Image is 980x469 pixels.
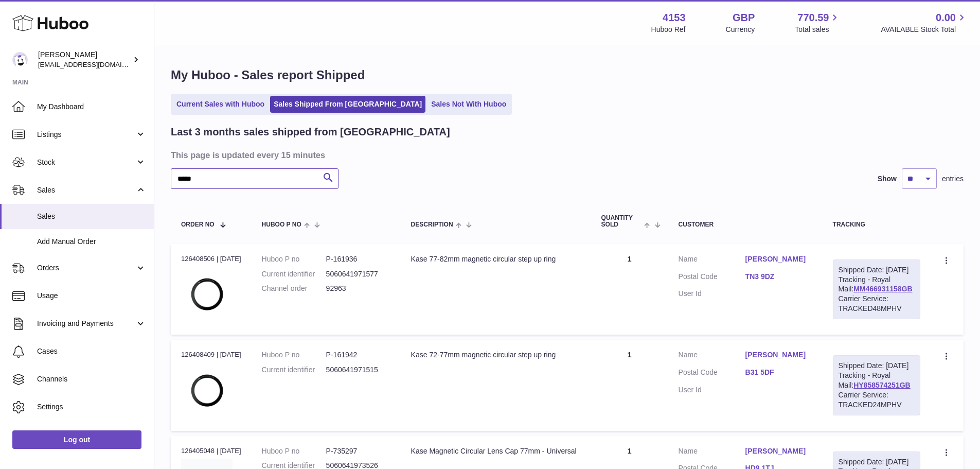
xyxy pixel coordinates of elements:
strong: GBP [733,11,755,25]
dt: Name [679,350,745,362]
a: Current Sales with Huboo [173,96,268,113]
a: MM466931158GB [853,285,912,293]
dt: Current identifier [262,365,326,375]
span: 770.59 [797,11,829,25]
a: [PERSON_NAME] [745,254,812,264]
dd: 92963 [326,284,390,293]
dd: P-161942 [326,350,390,360]
span: Total sales [795,25,841,34]
div: Tracking - Royal Mail: [833,259,920,319]
span: Channels [37,374,146,384]
dt: Postal Code [679,272,745,284]
div: Customer [679,221,812,228]
dt: Name [679,446,745,459]
div: Kase 72-77mm magnetic circular step up ring [411,350,581,360]
span: Stock [37,158,135,167]
dt: User Id [679,289,745,299]
dt: Name [679,254,745,267]
span: Sales [37,185,135,195]
span: Description [411,221,453,228]
dd: 5060641971577 [326,269,390,279]
h2: Last 3 months sales shipped from [GEOGRAPHIC_DATA] [171,125,450,139]
dt: Current identifier [262,269,326,279]
dt: Huboo P no [262,446,326,456]
span: Settings [37,402,146,412]
dt: Huboo P no [262,254,326,264]
span: Sales [37,212,146,221]
h3: This page is updated every 15 minutes [171,149,961,161]
dt: Postal Code [679,368,745,380]
span: Usage [37,291,146,301]
dt: User Id [679,385,745,395]
div: Kase 77-82mm magnetic circular step up ring [411,254,581,264]
a: B31 5DF [745,368,812,377]
div: Carrier Service: TRACKED48MPHV [839,294,915,314]
img: 04.-72-77.jpg [181,363,233,414]
div: Shipped Date: [DATE] [839,361,915,371]
label: Show [878,174,897,184]
span: [EMAIL_ADDRESS][DOMAIN_NAME] [38,60,151,68]
span: entries [942,174,964,184]
a: TN3 9DZ [745,272,812,282]
dd: P-161936 [326,254,390,264]
a: 0.00 AVAILABLE Stock Total [881,11,968,34]
div: Tracking [833,221,920,228]
div: Tracking - Royal Mail: [833,355,920,415]
a: Log out [12,430,141,449]
a: [PERSON_NAME] [745,446,812,456]
div: Currency [726,25,755,34]
dd: 5060641971515 [326,365,390,375]
img: 05.-77-82.jpg [181,267,233,318]
div: [PERSON_NAME] [38,50,131,70]
div: 126408409 | [DATE] [181,350,241,359]
div: 126405048 | [DATE] [181,446,241,456]
dt: Channel order [262,284,326,293]
strong: 4153 [663,11,686,25]
span: 0.00 [936,11,956,25]
span: Quantity Sold [601,215,642,228]
div: Shipped Date: [DATE] [839,265,915,275]
div: 126408506 | [DATE] [181,254,241,264]
a: 770.59 Total sales [795,11,841,34]
dd: P-735297 [326,446,390,456]
span: Huboo P no [262,221,301,228]
span: AVAILABLE Stock Total [881,25,968,34]
div: Carrier Service: TRACKED24MPHV [839,390,915,410]
a: Sales Shipped From [GEOGRAPHIC_DATA] [270,96,425,113]
a: Sales Not With Huboo [427,96,510,113]
span: Listings [37,130,135,140]
span: Cases [37,346,146,356]
td: 1 [591,244,668,335]
div: Kase Magnetic Circular Lens Cap 77mm - Universal [411,446,581,456]
td: 1 [591,340,668,430]
span: My Dashboard [37,102,146,112]
span: Orders [37,263,135,273]
a: [PERSON_NAME] [745,350,812,360]
div: Huboo Ref [651,25,686,34]
span: Invoicing and Payments [37,319,135,328]
div: Shipped Date: [DATE] [839,457,915,467]
img: internalAdmin-4153@internal.huboo.com [12,52,28,67]
a: HY858574251GB [853,381,911,389]
h1: My Huboo - Sales report Shipped [171,67,964,83]
dt: Huboo P no [262,350,326,360]
span: Add Manual Order [37,237,146,247]
span: Order No [181,221,215,228]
